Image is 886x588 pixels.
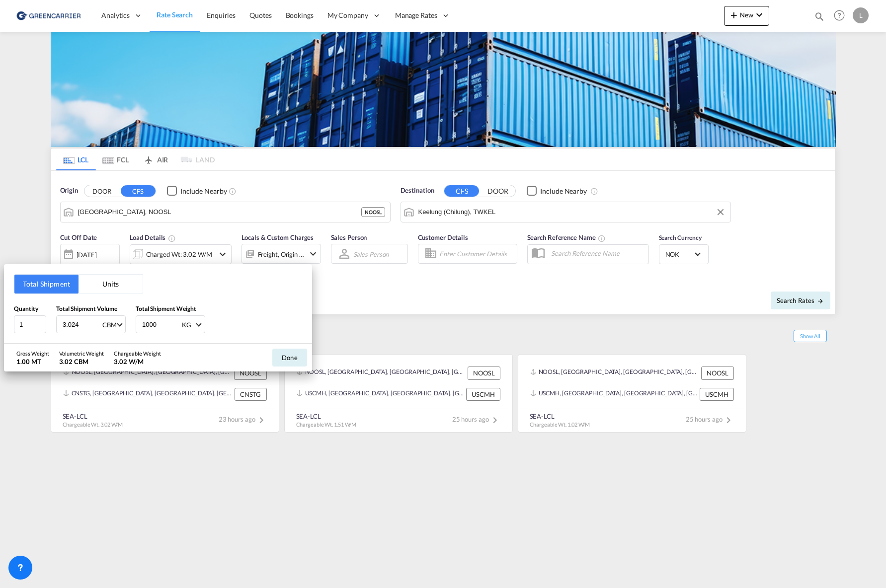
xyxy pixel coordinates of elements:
div: CBM [102,321,117,329]
button: Total Shipment [14,275,79,294]
div: Volumetric Weight [59,350,104,357]
span: Total Shipment Volume [56,305,117,312]
span: Quantity [14,305,38,312]
div: Gross Weight [16,350,49,357]
button: Units [79,275,143,294]
div: Chargeable Weight [114,350,161,357]
div: 3.02 W/M [114,357,161,366]
span: Total Shipment Weight [136,305,196,312]
div: KG [182,321,191,329]
input: Enter volume [62,316,101,333]
input: Qty [14,315,46,333]
button: Done [272,349,307,367]
div: 3.02 CBM [59,357,104,366]
input: Enter weight [141,316,181,333]
div: 1.00 MT [16,357,49,366]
